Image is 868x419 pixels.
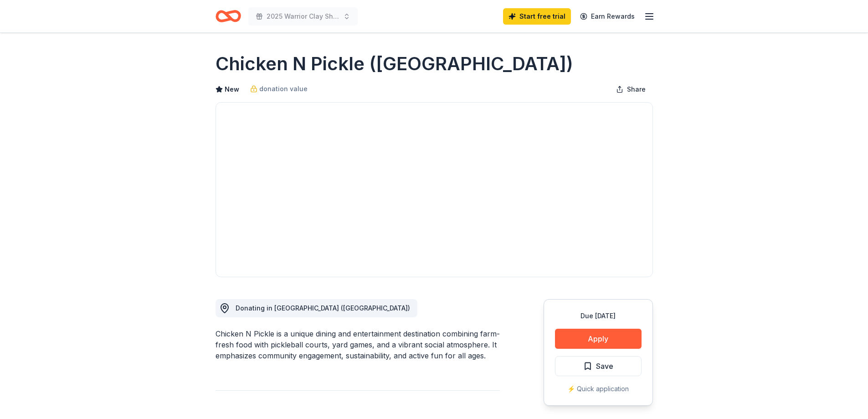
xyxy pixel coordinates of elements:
[248,7,358,26] button: 2025 Warrior Clay Shoot
[555,310,642,321] div: Due [DATE]
[216,51,573,77] h1: Chicken N Pickle ([GEOGRAPHIC_DATA])
[555,329,642,349] button: Apply
[216,328,500,361] div: Chicken N Pickle is a unique dining and entertainment destination combining farm-fresh food with ...
[236,304,410,312] span: Donating in [GEOGRAPHIC_DATA] ([GEOGRAPHIC_DATA])
[225,84,239,95] span: New
[555,356,642,376] button: Save
[267,11,339,22] span: 2025 Warrior Clay Shoot
[609,80,653,98] button: Share
[596,360,613,372] span: Save
[216,103,652,277] img: Image for Chicken N Pickle (San Antonio)
[503,8,571,25] a: Start free trial
[216,5,241,27] a: Home
[575,8,640,25] a: Earn Rewards
[250,83,308,94] a: donation value
[259,83,308,94] span: donation value
[555,383,642,394] div: ⚡️ Quick application
[627,84,646,95] span: Share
